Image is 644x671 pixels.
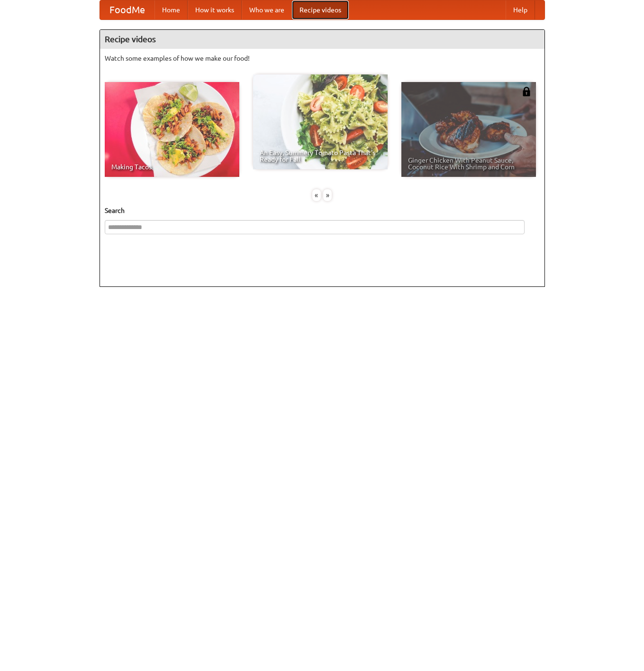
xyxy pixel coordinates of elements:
div: « [312,189,321,201]
a: Recipe videos [292,0,349,19]
img: 483408.png [522,87,531,96]
span: Making Tacos [111,164,233,170]
a: FoodMe [100,0,154,19]
a: Home [154,0,188,19]
a: Who we are [242,0,292,19]
p: Watch some examples of how we make our food! [105,54,540,63]
a: An Easy, Summery Tomato Pasta That's Ready for Fall [253,74,388,169]
a: How it works [188,0,242,19]
div: » [323,189,332,201]
a: Making Tacos [105,82,239,177]
h4: Recipe videos [100,30,544,49]
h5: Search [105,206,540,215]
a: Help [506,0,535,19]
span: An Easy, Summery Tomato Pasta That's Ready for Fall [260,149,381,163]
